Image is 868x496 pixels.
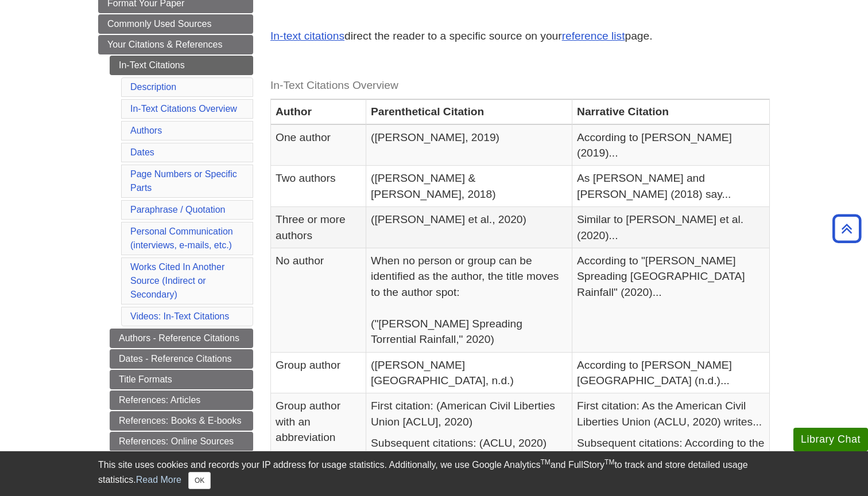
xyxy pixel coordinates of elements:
th: Narrative Citation [572,99,770,124]
a: In-text citations [270,30,344,42]
span: Commonly Used Sources [107,19,211,29]
a: Your Citations & References [98,35,253,54]
a: Title Formats [110,370,253,389]
td: According to "[PERSON_NAME] Spreading [GEOGRAPHIC_DATA] Rainfall" (2020)... [572,248,770,353]
td: According to [PERSON_NAME][GEOGRAPHIC_DATA] (n.d.)... [572,352,770,393]
sup: TM [604,458,614,466]
td: ([PERSON_NAME], 2019) [366,124,572,166]
td: Three or more authors [271,207,366,248]
a: Works Cited In Another Source (Indirect or Secondary) [130,262,224,299]
th: Author [271,99,366,124]
a: Authors - Reference Citations [110,329,253,348]
td: No author [271,248,366,353]
a: Commonly Used Sources [98,14,253,34]
td: ([PERSON_NAME] et al., 2020) [366,207,572,248]
a: In-Text Citations [110,56,253,75]
td: When no person or group can be identified as the author, the title moves to the author spot: ("[P... [366,248,572,353]
th: Parenthetical Citation [366,99,572,124]
a: Back to Top [828,221,865,236]
a: Description [130,82,176,92]
a: References: Books & E-books [110,411,253,431]
td: As [PERSON_NAME] and [PERSON_NAME] (2018) say... [572,166,770,207]
a: Dates [130,147,154,157]
td: Similar to [PERSON_NAME] et al. (2020)... [572,207,770,248]
p: Subsequent citations: (ACLU, 2020) [371,435,567,451]
td: ([PERSON_NAME][GEOGRAPHIC_DATA], n.d.) [366,352,572,393]
p: Subsequent citations: According to the ACLU (2020)... [577,435,765,467]
sup: TM [540,458,550,466]
td: Group author with an abbreviation [271,393,366,478]
a: Read More [136,475,181,485]
td: Group author [271,352,366,393]
p: First citation: As the American Civil Liberties Union (ACLU, 2020) writes... [577,398,765,429]
caption: In-Text Citations Overview [270,73,770,99]
a: Page Numbers or Specific Parts [130,169,237,193]
a: In-Text Citations Overview [130,104,237,114]
a: reference list [562,30,625,42]
a: Personal Communication(interviews, e-mails, etc.) [130,226,233,250]
td: One author [271,124,366,166]
a: Dates - Reference Citations [110,349,253,369]
a: Paraphrase / Quotation [130,205,225,214]
span: Your Citations & References [107,40,222,49]
a: Videos: In-Text Citations [130,311,229,321]
a: Authors [130,126,162,135]
div: This site uses cookies and records your IP address for usage statistics. Additionally, we use Goo... [98,458,770,489]
p: direct the reader to a specific source on your page. [270,28,770,45]
td: ([PERSON_NAME] & [PERSON_NAME], 2018) [366,166,572,207]
button: Close [188,472,211,489]
a: References: Online Sources [110,432,253,451]
a: References: Articles [110,390,253,410]
td: According to [PERSON_NAME] (2019)... [572,124,770,166]
button: Library Chat [793,428,868,451]
td: Two authors [271,166,366,207]
p: First citation: (American Civil Liberties Union [ACLU], 2020) [371,398,567,429]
